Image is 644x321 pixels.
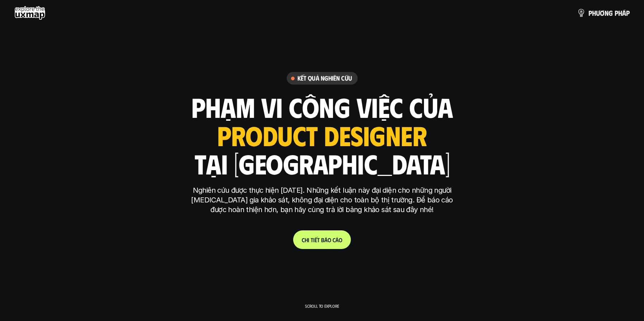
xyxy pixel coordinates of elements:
[315,236,317,243] span: ế
[596,9,600,17] span: ư
[305,236,308,243] span: h
[592,9,596,17] span: h
[335,236,339,243] span: á
[313,236,315,243] span: i
[191,92,453,122] h1: phạm vi công việc của
[615,9,618,17] span: p
[305,303,339,308] p: Scroll to explore
[333,236,335,243] span: c
[328,236,331,243] span: o
[600,9,605,17] span: ơ
[317,236,320,243] span: t
[302,236,305,243] span: C
[297,74,352,82] h6: Kết quả nghiên cứu
[194,148,450,178] h1: tại [GEOGRAPHIC_DATA]
[293,230,351,249] a: Chitiếtbáocáo
[577,6,630,20] a: phươngpháp
[622,9,626,17] span: á
[626,9,630,17] span: p
[339,236,342,243] span: o
[618,9,622,17] span: h
[188,186,457,215] p: Nghiên cứu được thực hiện [DATE]. Những kết luận này đại diện cho những người [MEDICAL_DATA] gia ...
[324,236,328,243] span: á
[609,9,613,17] span: g
[308,236,309,243] span: i
[321,236,324,243] span: b
[605,9,609,17] span: n
[311,236,313,243] span: t
[588,9,592,17] span: p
